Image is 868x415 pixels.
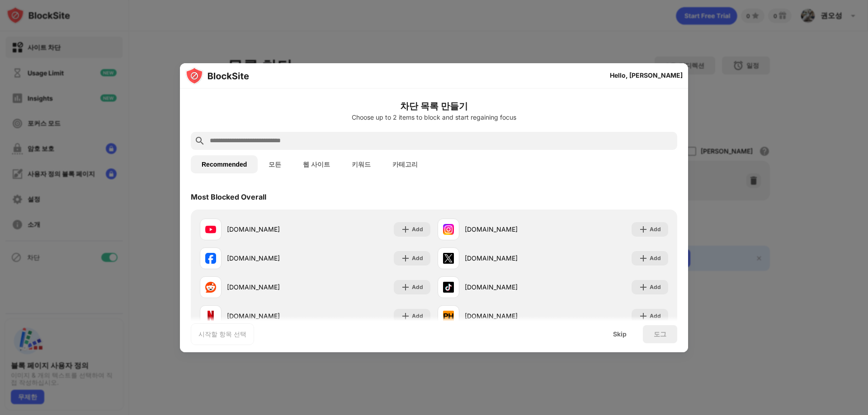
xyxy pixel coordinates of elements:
[443,224,454,235] img: favicons
[191,99,677,113] h6: 차단 목록 만들기
[205,311,216,322] img: favicons
[205,253,216,264] img: favicons
[650,283,661,292] div: Add
[227,282,315,292] div: [DOMAIN_NAME]
[610,72,683,79] div: Hello, [PERSON_NAME]
[650,312,661,321] div: Add
[465,224,553,234] div: [DOMAIN_NAME]
[465,282,553,292] div: [DOMAIN_NAME]
[650,254,661,263] div: Add
[465,311,553,321] div: [DOMAIN_NAME]
[412,254,423,263] div: Add
[205,282,216,293] img: favicons
[227,311,315,321] div: [DOMAIN_NAME]
[412,283,423,292] div: Add
[465,253,553,263] div: [DOMAIN_NAME]
[258,155,292,173] button: 모든
[205,224,216,235] img: favicons
[227,224,315,234] div: [DOMAIN_NAME]
[443,311,454,322] img: favicons
[382,155,429,173] button: 카테고리
[443,253,454,264] img: favicons
[185,67,249,85] img: logo-blocksite.svg
[191,192,266,201] div: Most Blocked Overall
[341,155,382,173] button: 키워드
[443,282,454,293] img: favicons
[650,225,661,234] div: Add
[412,225,423,234] div: Add
[191,114,677,121] div: Choose up to 2 items to block and start regaining focus
[292,155,341,173] button: 웹 사이트
[654,331,666,338] div: 도그
[412,312,423,321] div: Add
[194,135,205,146] img: search.svg
[227,253,315,263] div: [DOMAIN_NAME]
[198,330,246,339] div: 시작할 항목 선택
[191,155,258,173] button: Recommended
[613,331,627,338] div: Skip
